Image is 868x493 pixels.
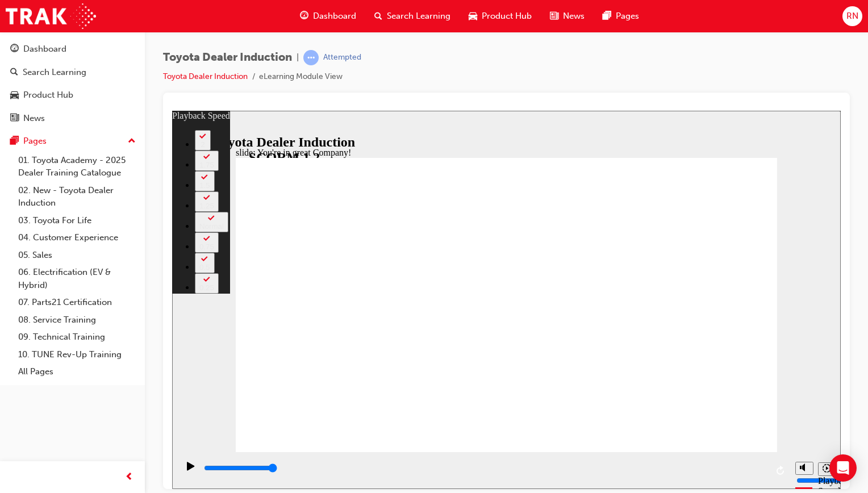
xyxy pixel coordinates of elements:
input: volume [624,365,698,374]
span: car-icon [10,90,19,101]
div: Open Intercom Messenger [829,454,857,482]
div: playback controls [6,341,617,378]
span: prev-icon [125,470,133,484]
div: 2 [27,30,34,38]
span: Toyota Dealer Induction [163,51,292,64]
button: Mute (Ctrl+Alt+M) [623,351,641,364]
span: Dashboard [313,10,356,23]
span: car-icon [469,9,477,23]
a: guage-iconDashboard [291,5,365,28]
button: Play (Ctrl+Alt+P) [6,350,25,370]
span: up-icon [128,134,136,149]
a: Dashboard [5,39,140,60]
a: 04. Customer Experience [14,229,140,246]
li: eLearning Module View [259,70,343,83]
span: RN [846,10,858,23]
a: Search Learning [5,62,140,83]
div: News [23,112,45,125]
button: RN [842,6,862,26]
div: Dashboard [23,43,66,56]
div: Attempted [323,52,361,63]
a: 05. Sales [14,246,140,264]
a: 06. Electrification (EV & Hybrid) [14,264,140,294]
div: Search Learning [23,66,86,79]
img: Trak [6,3,96,29]
div: Product Hub [23,89,73,102]
a: pages-iconPages [594,5,648,28]
span: Search Learning [387,10,450,23]
span: news-icon [10,114,19,124]
input: slide progress [32,353,105,362]
a: 03. Toyota For Life [14,212,140,229]
span: guage-icon [10,44,19,55]
span: search-icon [10,68,18,78]
a: 01. Toyota Academy - 2025 Dealer Training Catalogue [14,152,140,182]
div: misc controls [617,341,663,378]
button: DashboardSearch LearningProduct HubNews [5,36,140,131]
button: Playback speed [646,352,663,365]
span: News [563,10,585,23]
button: 2 [23,19,39,40]
a: car-iconProduct Hub [460,5,541,28]
span: guage-icon [300,9,308,23]
a: 02. New - Toyota Dealer Induction [14,182,140,212]
a: 09. Technical Training [14,328,140,346]
span: pages-icon [10,136,19,147]
a: 07. Parts21 Certification [14,294,140,311]
a: news-iconNews [541,5,594,28]
a: News [5,108,140,129]
button: Pages [5,131,140,152]
div: Playback Speed [646,365,663,386]
span: Product Hub [482,10,532,23]
a: All Pages [14,363,140,381]
span: search-icon [374,9,382,23]
a: 08. Service Training [14,311,140,329]
div: Pages [23,135,47,148]
span: pages-icon [603,9,611,23]
span: news-icon [550,9,558,23]
a: 10. TUNE Rev-Up Training [14,346,140,364]
a: search-iconSearch Learning [365,5,460,28]
a: Product Hub [5,85,140,106]
span: Pages [616,10,639,23]
a: Toyota Dealer Induction [163,72,248,81]
span: learningRecordVerb_ATTEMPT-icon [303,50,319,65]
span: | [297,51,299,64]
button: Replay (Ctrl+Alt+R) [600,352,617,369]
